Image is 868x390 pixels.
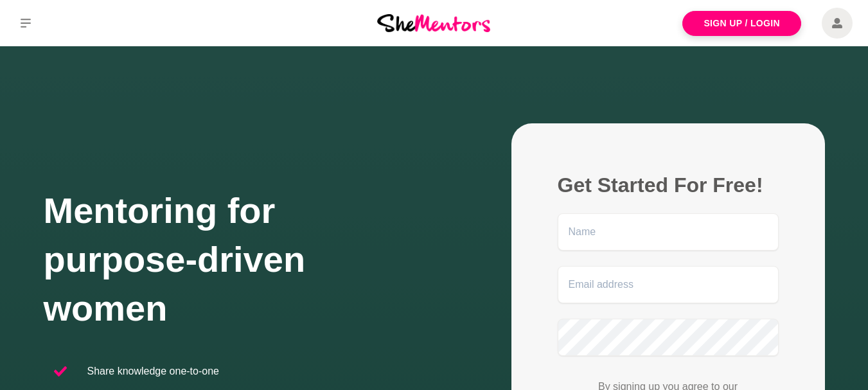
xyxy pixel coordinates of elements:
a: Sign Up / Login [682,11,801,36]
h1: Mentoring for purpose-driven women [44,186,434,333]
img: She Mentors Logo [377,14,490,31]
h2: Get Started For Free! [558,172,779,198]
input: Email address [558,266,779,303]
input: Name [558,213,779,251]
p: Share knowledge one-to-one [87,364,219,379]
